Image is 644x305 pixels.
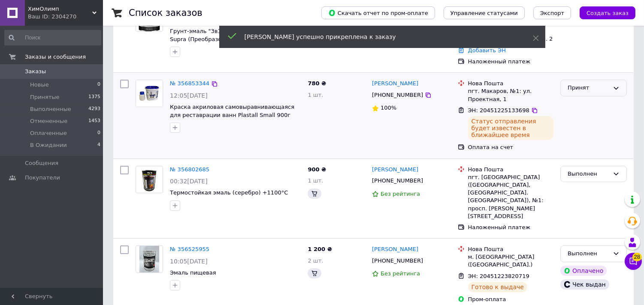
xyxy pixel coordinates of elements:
[136,80,163,107] a: Фото товару
[468,47,506,54] a: Добавить ЭН
[468,173,553,220] div: пгт. [GEOGRAPHIC_DATA] ([GEOGRAPHIC_DATA], [GEOGRAPHIC_DATA]. [GEOGRAPHIC_DATA]), №1: просп. [PER...
[170,246,209,252] a: № 356525955
[97,141,100,149] span: 4
[560,279,609,290] div: Чек выдан
[540,10,564,16] span: Экспорт
[625,253,642,270] button: Чат с покупателем28
[560,266,607,276] div: Оплачено
[88,93,100,101] span: 1375
[30,129,67,137] span: Оплаченные
[88,117,100,125] span: 1453
[468,87,553,103] div: пгт. Макаров, №1: ул. Проектная, 1
[580,6,635,19] button: Создать заказ
[25,68,46,75] span: Заказы
[136,80,163,107] img: Фото товару
[468,273,529,279] span: ЭН: 20451223820719
[468,107,529,114] span: ЭН: 20451225133698
[468,245,553,253] div: Нова Пошта
[321,6,435,19] button: Скачать отчет по пром-оплате
[468,116,553,140] div: Статус отправления будет известен в ближайшее время
[308,257,323,264] span: 2 шт.
[450,10,518,16] span: Управление статусами
[245,33,511,41] div: [PERSON_NAME] успешно прикреплена к заказу
[468,253,553,269] div: м. [GEOGRAPHIC_DATA] ([GEOGRAPHIC_DATA].)
[370,255,425,266] div: [PHONE_NUMBER]
[381,191,420,197] span: Без рейтинга
[170,166,209,173] a: № 356802685
[30,141,67,149] span: В Ожидании
[129,8,203,18] h1: Список заказов
[372,166,418,174] a: [PERSON_NAME]
[170,80,209,87] a: № 356853344
[30,81,49,89] span: Новые
[308,80,326,87] span: 780 ₴
[97,129,100,137] span: 0
[381,270,420,277] span: Без рейтинга
[136,245,163,273] a: Фото товару
[170,104,294,126] a: Краска акриловая самовыравнивающаяся для реставрации ванн Plastall Small 900г (Пластол)
[308,92,323,98] span: 1 шт.
[4,30,101,45] input: Поиск
[468,80,553,87] div: Нова Пошта
[170,28,299,50] a: Грунт-эмаль "3в1" алкидно-уретановая Supra (Преобразователь ржавчины + грунт + эмаль) 2.5, Черный
[468,166,553,173] div: Нова Пошта
[30,105,71,113] span: Выполненные
[444,6,525,19] button: Управление статусами
[381,105,396,111] span: 100%
[370,175,425,186] div: [PHONE_NUMBER]
[30,117,67,125] span: Отмененные
[88,105,100,113] span: 4293
[170,269,216,276] a: Эмаль пищевая
[468,224,553,231] div: Наложенный платеж
[170,92,208,99] span: 12:05[DATE]
[328,9,428,17] span: Скачать отчет по пром-оплате
[28,13,103,21] div: Ваш ID: 2304270
[372,80,418,88] a: [PERSON_NAME]
[139,166,160,193] img: Фото товару
[587,10,629,16] span: Создать заказ
[308,177,323,184] span: 1 шт.
[136,166,163,193] a: Фото товару
[308,166,326,173] span: 900 ₴
[139,246,160,272] img: Фото товару
[468,282,527,292] div: Готово к выдаче
[568,249,609,258] div: Выполнен
[170,189,288,196] a: Термостойкая эмаль (серебро) +1100°С
[468,58,553,66] div: Наложенный платеж
[170,258,208,265] span: 10:05[DATE]
[370,90,425,101] div: [PHONE_NUMBER]
[25,159,58,167] span: Сообщения
[97,81,100,89] span: 0
[533,6,571,19] button: Экспорт
[372,245,418,254] a: [PERSON_NAME]
[468,296,553,303] div: Пром-оплата
[28,5,92,13] span: ХимОлимп
[632,252,642,260] span: 28
[25,174,60,182] span: Покупатели
[568,170,609,179] div: Выполнен
[30,93,60,101] span: Принятые
[568,84,609,93] div: Принят
[25,53,86,61] span: Заказы и сообщения
[571,9,635,16] a: Создать заказ
[170,178,208,185] span: 00:32[DATE]
[308,246,332,252] span: 1 200 ₴
[468,144,553,151] div: Оплата на счет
